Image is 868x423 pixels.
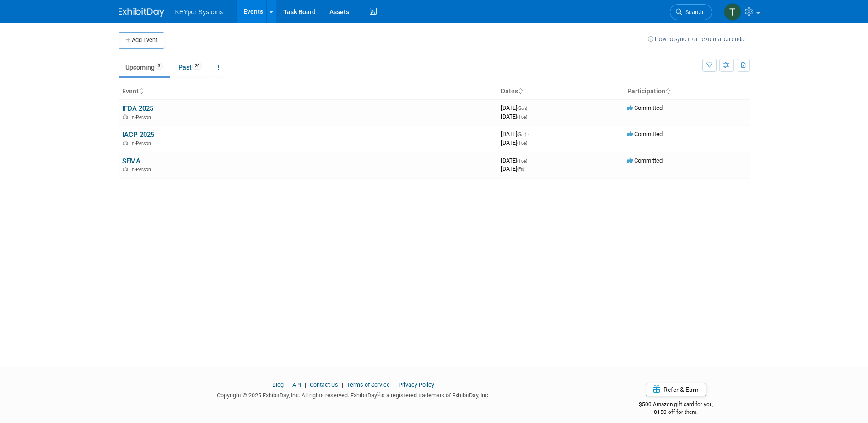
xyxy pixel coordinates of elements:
a: API [292,381,301,388]
span: In-Person [130,114,154,120]
span: [DATE] [501,165,524,172]
img: ExhibitDay [119,8,164,17]
span: Search [682,9,703,16]
span: 3 [155,63,163,70]
span: Committed [627,130,663,137]
span: (Sat) [517,132,526,137]
span: [DATE] [501,157,530,164]
span: | [302,381,308,388]
sup: ® [377,391,380,396]
span: [DATE] [501,104,530,111]
span: (Sun) [517,106,527,111]
a: Sort by Start Date [518,87,523,95]
a: Upcoming3 [119,59,170,76]
div: $500 Amazon gift card for you, [602,395,750,416]
span: - [528,130,529,137]
span: Committed [627,104,663,111]
span: (Fri) [517,167,524,172]
a: IFDA 2025 [122,104,153,113]
img: In-Person Event [123,114,128,119]
a: Privacy Policy [399,381,434,388]
span: KEYper Systems [175,8,223,16]
a: Search [670,4,712,20]
a: Sort by Event Name [139,87,143,95]
img: Tyler Wetherington [724,3,741,21]
a: How to sync to an external calendar... [648,36,750,43]
span: Committed [627,157,663,164]
span: | [285,381,291,388]
a: Refer & Earn [646,383,706,396]
a: IACP 2025 [122,130,154,139]
a: SEMA [122,157,140,165]
button: Add Event [119,32,164,49]
span: (Tue) [517,141,527,146]
th: Event [119,84,497,99]
span: [DATE] [501,139,527,146]
a: Terms of Service [347,381,390,388]
img: In-Person Event [123,141,128,145]
span: (Tue) [517,158,527,163]
span: | [391,381,397,388]
span: In-Person [130,141,154,146]
a: Past26 [172,59,209,76]
img: In-Person Event [123,167,128,171]
div: Copyright © 2025 ExhibitDay, Inc. All rights reserved. ExhibitDay is a registered trademark of Ex... [119,389,589,400]
span: In-Person [130,167,154,173]
a: Sort by Participation Type [665,87,670,95]
th: Participation [624,84,750,99]
div: $150 off for them. [602,408,750,416]
span: | [340,381,345,388]
span: (Tue) [517,114,527,119]
a: Contact Us [310,381,338,388]
span: - [528,104,530,111]
span: 26 [192,63,202,70]
span: - [528,157,530,164]
a: Blog [272,381,284,388]
span: [DATE] [501,130,529,137]
th: Dates [497,84,624,99]
span: [DATE] [501,113,527,120]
